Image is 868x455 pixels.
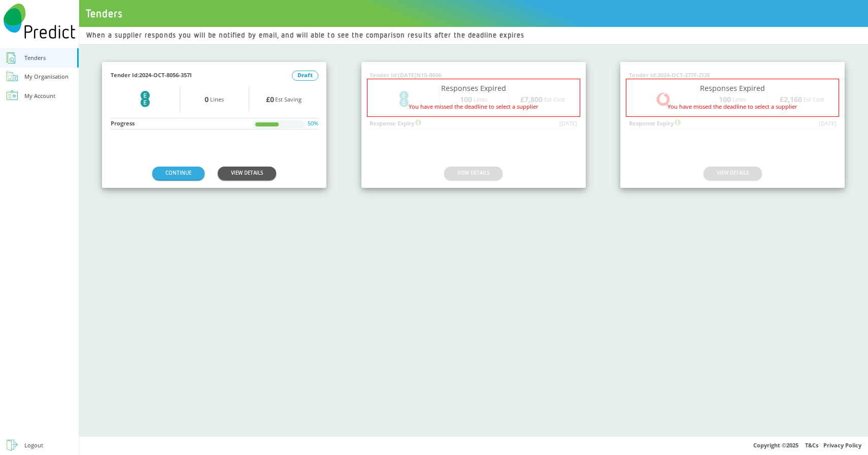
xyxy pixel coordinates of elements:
a: T&Cs [805,441,818,449]
div: Tenders [24,53,46,63]
div: £0 [266,96,274,102]
div: Lines [180,86,249,112]
a: Privacy Policy [823,441,861,449]
div: Responses Expired [368,79,580,97]
img: Predict Mobile [4,4,76,39]
a: CONTINUE [152,167,205,179]
div: Responses Expired [626,79,839,97]
div: My Account [24,91,55,102]
div: Copyright © 2025 [79,436,868,455]
div: Logout [24,440,43,451]
div: Progress [111,118,135,129]
div: Est Saving [249,86,318,112]
div: Tender Id: 2024-OCT-8056-357I [111,70,192,81]
a: VIEW DETAILS [218,167,276,179]
div: You have missed the deadline to select a supplier [368,97,580,116]
div: 0 [205,96,209,102]
div: My Organisation [24,72,69,82]
div: 50% [308,118,318,129]
div: You have missed the deadline to select a supplier [626,97,839,116]
div: When a supplier responds you will be notified by email, and will able to see the comparison resul... [86,31,524,40]
div: Draft [292,71,318,81]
